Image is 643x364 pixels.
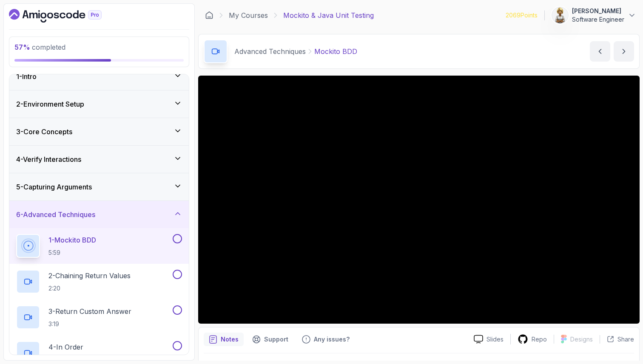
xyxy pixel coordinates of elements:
iframe: 1 - MockitoBDD [198,76,640,324]
span: 57 % [14,43,30,51]
button: Share [600,335,634,344]
button: 6-Advanced Techniques [9,201,189,228]
p: 2 - Chaining Return Values [48,271,131,281]
img: user profile image [552,7,568,23]
p: 4 - In Order [48,342,83,352]
p: Advanced Techniques [234,46,306,56]
h3: 4 - Verify Interactions [16,154,81,164]
p: 3 - Return Custom Answer [48,306,131,316]
button: Support button [247,333,293,346]
p: Designs [570,335,593,344]
button: 3-Core Concepts [9,118,189,145]
p: Software Engineer [572,15,624,24]
h3: 6 - Advanced Techniques [16,209,95,220]
h3: 3 - Core Concepts [16,127,72,137]
span: completed [14,43,65,51]
button: 4-Verify Interactions [9,146,189,173]
p: 2069 Points [506,11,538,20]
button: previous content [590,41,610,62]
h3: 5 - Capturing Arguments [16,182,92,192]
p: 3:19 [48,320,131,328]
button: 2-Chaining Return Values2:20 [16,270,182,293]
button: Feedback button [297,333,355,346]
p: 2:20 [48,284,131,293]
button: notes button [204,333,244,346]
p: 5:59 [48,248,96,257]
p: Share [617,335,634,344]
button: 1-Mockito BDD5:59 [16,234,182,258]
button: user profile image[PERSON_NAME]Software Engineer [552,7,636,24]
p: Mockito & Java Unit Testing [283,10,374,20]
button: 3-Return Custom Answer3:19 [16,305,182,329]
a: Dashboard [9,9,121,23]
h3: 1 - Intro [16,71,37,82]
p: Mockito BDD [314,46,357,56]
a: My Courses [229,10,268,20]
p: Repo [532,335,547,344]
a: Dashboard [205,11,213,20]
p: Notes [221,335,239,344]
p: Slides [487,335,504,344]
button: 5-Capturing Arguments [9,173,189,200]
button: next content [614,41,634,62]
h3: 2 - Environment Setup [16,99,84,109]
p: 1 - Mockito BDD [48,235,96,245]
a: Repo [511,334,554,344]
p: [PERSON_NAME] [572,7,624,15]
a: Slides [467,335,510,344]
p: Any issues? [314,335,350,344]
button: 2-Environment Setup [9,90,189,118]
p: Support [264,335,288,344]
button: 1-Intro [9,63,189,90]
